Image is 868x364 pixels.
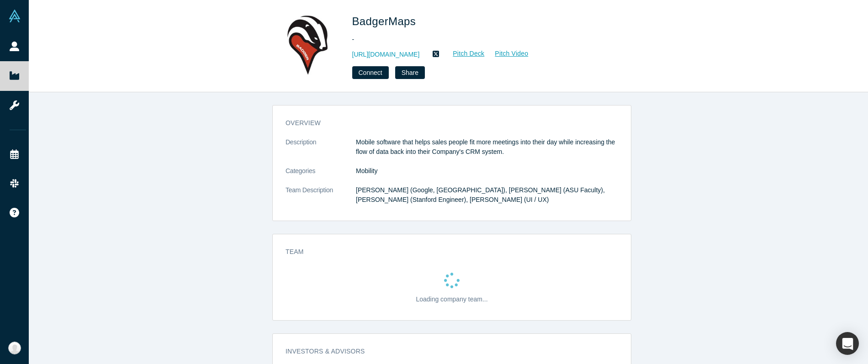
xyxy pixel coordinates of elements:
h3: Team [286,247,605,257]
img: Alchemist Vault Logo [8,10,21,22]
dt: Description [286,137,356,166]
h3: overview [286,118,605,128]
p: Loading company team... [416,295,487,304]
button: Share [395,66,425,79]
button: Connect [352,66,389,79]
img: Suhan Lee's Account [8,342,21,354]
span: BadgerMaps [352,15,419,27]
dt: Categories [286,166,356,185]
h3: Investors & Advisors [286,347,605,356]
a: [URL][DOMAIN_NAME] [352,50,420,59]
span: Mobility [356,167,377,174]
p: [PERSON_NAME] (Google, [GEOGRAPHIC_DATA]), [PERSON_NAME] (ASU Faculty), [PERSON_NAME] (Stanford E... [356,185,618,205]
a: Pitch Deck [443,48,485,59]
img: BadgerMaps's Logo [275,13,339,77]
a: Pitch Video [485,48,529,59]
dt: Team Description [286,185,356,214]
div: - [352,35,608,44]
p: Mobile software that helps sales people fit more meetings into their day while increasing the flo... [356,137,618,157]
